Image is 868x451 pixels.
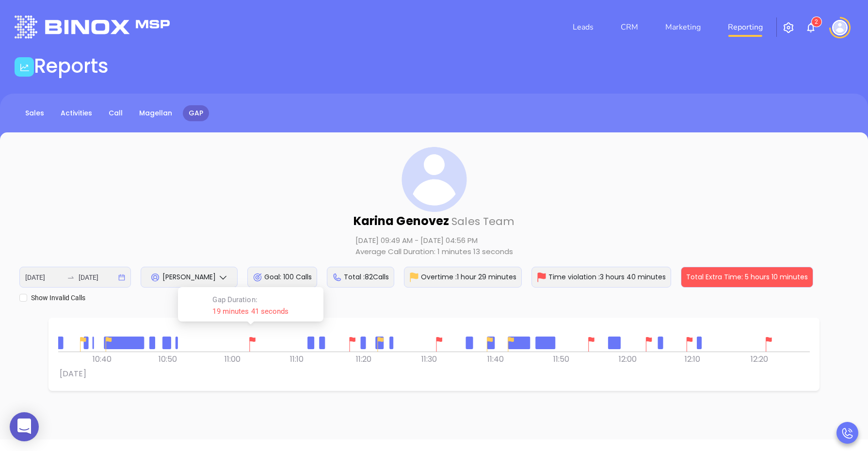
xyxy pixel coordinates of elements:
a: Reporting [724,17,767,37]
span: 2 [815,18,818,25]
div: 11:10 [289,352,354,367]
div: 11:50 [552,352,618,367]
img: logo [15,16,170,38]
img: Overtime [409,273,419,282]
span: to [67,274,75,281]
img: Marker [504,337,518,352]
sup: 2 [812,17,821,27]
h1: Reports [34,54,109,78]
img: Marker [584,337,598,352]
a: Activities [55,105,98,121]
img: svg%3e [402,147,467,212]
div: Time violation : 3 hours 40 minutes [531,267,671,288]
div: 12:10 [683,352,749,367]
a: Leads [569,17,597,37]
img: Marker [345,337,360,352]
img: Marker [373,337,388,352]
input: Start date [25,272,63,283]
div: 12:20 [749,352,815,367]
span: Gap Duration: [212,294,289,317]
div: Overtime : 1 hour 29 minutes [404,267,522,288]
div: 10:50 [157,352,223,367]
span: swap-right [67,274,75,281]
div: Total : 82 Calls [327,267,394,288]
div: 12:00 [617,352,683,367]
span: Sales Team [451,214,514,229]
img: TimeViolation [537,273,547,282]
a: Magellan [133,105,178,121]
a: GAP [183,105,209,121]
div: 11:30 [420,352,486,367]
img: iconNotification [805,22,817,33]
img: Marker [761,337,776,352]
p: Karina Genovez [354,212,515,217]
a: CRM [617,17,642,37]
div: 11:20 [354,352,420,367]
img: Marker [432,337,447,352]
div: Goal: 100 Calls [247,267,317,288]
img: Marker [642,337,656,352]
img: Marker [48,337,62,352]
a: Sales [19,105,50,121]
a: Call [103,105,129,121]
input: End date [79,272,116,283]
img: iconSetting [783,22,794,33]
div: [DATE] [60,368,86,380]
img: Marker [76,337,90,352]
img: Marker [682,337,697,352]
span: [PERSON_NAME] [162,272,216,282]
img: user [832,20,848,35]
div: Total Extra Time: 5 hours 10 minutes [681,267,813,288]
a: Marketing [661,17,705,37]
img: Marker [101,337,116,352]
div: 11:00 [223,352,289,367]
span: 19 minutes 41 seconds [212,307,289,316]
div: 11:40 [486,352,552,367]
img: Marker [482,337,497,352]
span: Show Invalid Calls [27,292,89,303]
div: 10:30 [26,352,92,367]
img: Marker [245,337,260,352]
div: 10:40 [91,352,157,367]
div: [DATE] 09:49 AM - [DATE] 04:56 PM Average Call Duration: 1 minutes 13 seconds [355,235,513,257]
